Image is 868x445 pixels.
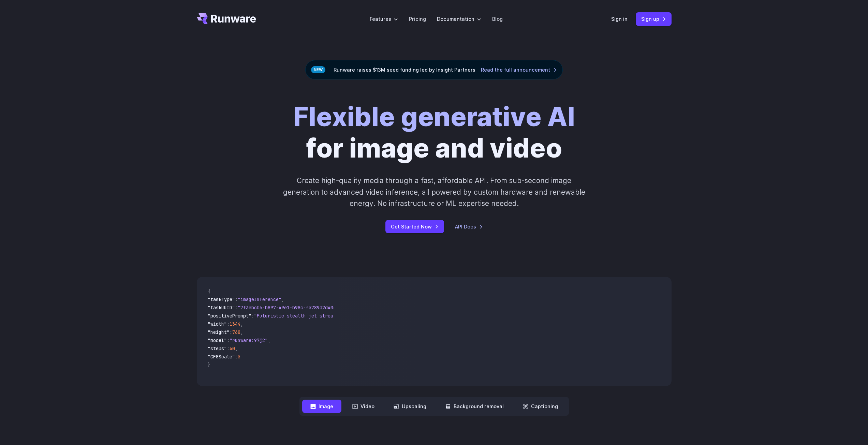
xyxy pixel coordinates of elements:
[227,345,230,352] span: :
[230,329,232,335] span: :
[208,313,251,319] span: "positivePrompt"
[492,15,503,23] a: Blog
[254,313,502,319] span: "Futuristic stealth jet streaking through a neon-lit cityscape with glowing purple exhaust"
[232,329,240,335] span: 768
[197,13,256,24] a: Go to /
[227,321,230,327] span: :
[515,400,566,413] button: Captioning
[235,354,238,360] span: :
[230,345,235,352] span: 40
[240,321,243,327] span: ,
[281,296,284,302] span: ,
[238,296,281,302] span: "imageInference"
[208,288,210,294] span: {
[636,12,672,26] a: Sign up
[611,15,628,23] a: Sign in
[268,337,270,343] span: ,
[302,400,341,413] button: Image
[282,175,586,209] p: Create high-quality media through a fast, affordable API. From sub-second image generation to adv...
[238,354,240,360] span: 5
[305,60,563,79] div: Runware raises $13M seed funding led by Insight Partners
[437,400,512,413] button: Background removal
[208,345,227,352] span: "steps"
[293,101,575,133] strong: Flexible generative AI
[293,101,575,164] h1: for image and video
[235,305,238,311] span: :
[208,305,235,311] span: "taskUUID"
[385,400,435,413] button: Upscaling
[208,321,227,327] span: "width"
[385,220,444,233] a: Get Started Now
[240,329,243,335] span: ,
[208,329,230,335] span: "height"
[235,296,238,302] span: :
[230,337,268,343] span: "runware:97@2"
[481,66,557,74] a: Read the full announcement
[208,362,210,368] span: }
[208,296,235,302] span: "taskType"
[208,337,227,343] span: "model"
[238,305,341,311] span: "7f3ebcb6-b897-49e1-b98c-f5789d2d40d7"
[235,345,238,352] span: ,
[208,354,235,360] span: "CFGScale"
[227,337,230,343] span: :
[344,400,383,413] button: Video
[455,223,483,231] a: API Docs
[251,313,254,319] span: :
[437,15,481,23] label: Documentation
[409,15,426,23] a: Pricing
[230,321,240,327] span: 1344
[370,15,398,23] label: Features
